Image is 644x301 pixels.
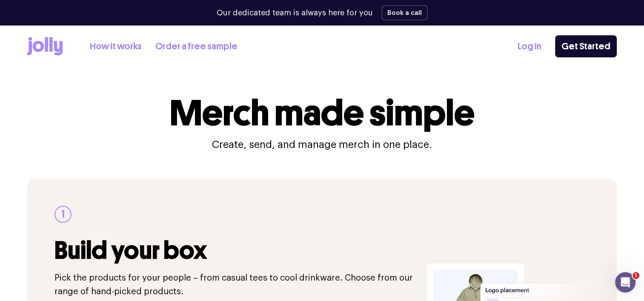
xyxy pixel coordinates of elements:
p: Create, send, and manage merch in one place. [212,138,432,151]
a: Get Started [555,35,617,57]
span: 1 [633,272,639,279]
iframe: Intercom live chat [615,272,635,292]
div: 1 [54,206,72,223]
button: Book a call [381,5,428,20]
h3: Build your box [54,236,416,264]
a: How it works [90,40,142,54]
a: Log In [518,40,541,54]
a: Order a free sample [155,40,238,54]
p: Our dedicated team is always here for you [217,7,373,19]
h1: Merch made simple [170,95,475,131]
p: Pick the products for your people – from casual tees to cool drinkware. Choose from our range of ... [54,271,416,298]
